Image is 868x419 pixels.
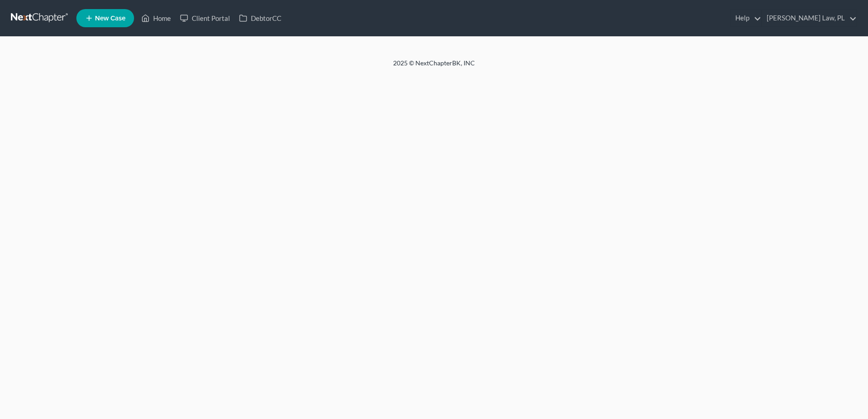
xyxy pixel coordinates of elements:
[175,59,693,75] div: 2025 © NextChapterBK, INC
[731,10,761,26] a: Help
[137,10,175,26] a: Home
[762,10,857,26] a: [PERSON_NAME] Law, PL
[76,9,134,27] new-legal-case-button: New Case
[234,10,286,26] a: DebtorCC
[175,10,234,26] a: Client Portal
